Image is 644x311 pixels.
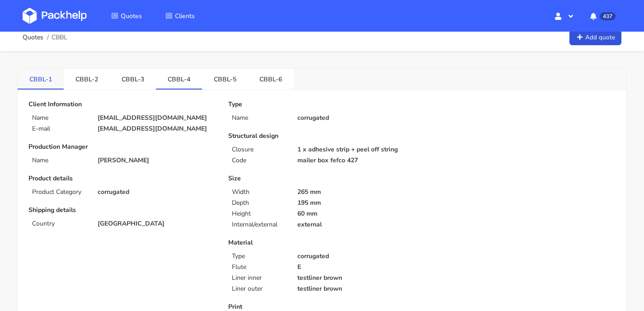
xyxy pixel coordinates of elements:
span: 437 [600,12,616,20]
p: Code [232,157,287,164]
span: Quotes [121,12,142,20]
p: Width [232,188,287,196]
a: Quotes [23,34,43,41]
p: Client Information [28,101,216,108]
a: CBBL-3 [110,69,156,89]
p: 195 mm [297,199,416,207]
span: CBBL [52,34,67,41]
p: corrugated [297,114,416,122]
p: Height [232,210,287,217]
p: Name [32,114,87,122]
p: [PERSON_NAME] [98,157,216,164]
p: Liner inner [232,274,287,282]
p: [GEOGRAPHIC_DATA] [98,220,216,227]
p: Type [228,101,415,108]
p: Internal/external [232,221,287,228]
p: 265 mm [297,188,416,196]
p: testliner brown [297,285,416,292]
p: corrugated [98,188,216,196]
p: E [297,264,416,271]
a: Add quote [569,30,621,46]
a: CBBL-5 [202,69,248,89]
p: Type [232,253,287,260]
a: Quotes [100,8,153,24]
p: Product Category [32,188,87,196]
p: Closure [232,146,287,153]
img: Dashboard [23,8,87,24]
p: Country [32,220,87,227]
p: [EMAIL_ADDRESS][DOMAIN_NAME] [98,114,216,122]
p: Shipping details [28,207,216,214]
a: CBBL-6 [248,69,294,89]
p: Name [232,114,287,122]
p: Structural design [228,132,415,140]
p: testliner brown [297,274,416,282]
p: Name [32,157,87,164]
p: Liner outer [232,285,287,292]
p: E-mail [32,125,87,132]
p: corrugated [297,253,416,260]
a: CBBL-2 [64,69,110,89]
span: Clients [175,12,195,20]
p: 1 x adhesive strip + peel off string [297,146,416,153]
p: external [297,221,416,228]
a: Clients [155,8,206,24]
p: Flute [232,264,287,271]
a: CBBL-1 [18,69,64,89]
p: Product details [28,175,216,182]
p: Production Manager [28,143,216,151]
p: Print [228,303,415,311]
p: [EMAIL_ADDRESS][DOMAIN_NAME] [98,125,216,132]
button: 437 [583,8,621,24]
p: Size [228,175,415,182]
p: Material [228,239,415,246]
p: Depth [232,199,287,207]
p: mailer box fefco 427 [297,157,416,164]
p: 60 mm [297,210,416,217]
nav: breadcrumb [23,28,67,47]
a: CBBL-4 [156,69,202,89]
